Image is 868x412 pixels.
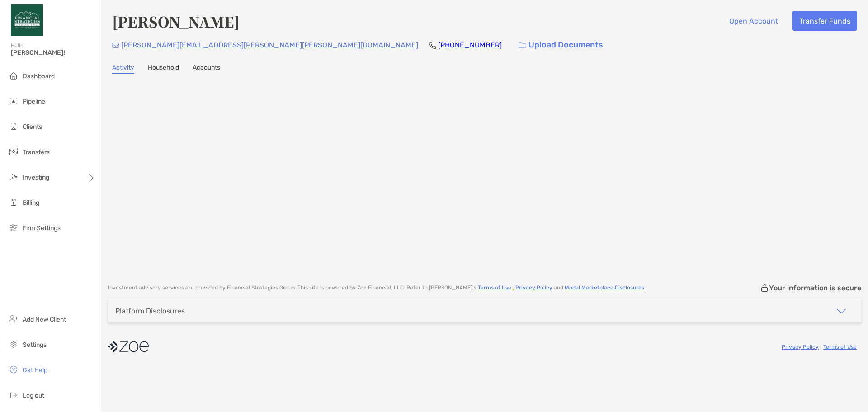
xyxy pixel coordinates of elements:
[11,49,95,57] span: [PERSON_NAME]!
[8,389,19,400] img: logout icon
[8,222,19,233] img: firm-settings icon
[8,313,19,324] img: add_new_client icon
[23,199,39,207] span: Billing
[23,224,61,232] span: Firm Settings
[23,392,44,399] span: Log out
[23,148,50,156] span: Transfers
[23,316,66,323] span: Add New Client
[836,306,847,317] img: icon arrow
[823,344,857,350] a: Terms of Use
[782,344,819,350] a: Privacy Policy
[722,11,785,31] button: Open Account
[23,123,42,131] span: Clients
[429,42,436,49] img: Phone Icon
[513,35,609,55] a: Upload Documents
[515,284,552,291] a: Privacy Policy
[438,41,502,49] a: [PHONE_NUMBER]
[23,341,47,349] span: Settings
[23,98,45,105] span: Pipeline
[23,72,55,80] span: Dashboard
[193,64,220,74] a: Accounts
[769,284,861,292] p: Your information is secure
[8,95,19,106] img: pipeline icon
[8,70,19,81] img: dashboard icon
[112,11,240,32] h4: [PERSON_NAME]
[519,42,526,48] img: button icon
[792,11,857,31] button: Transfer Funds
[23,366,47,374] span: Get Help
[8,339,19,350] img: settings icon
[565,284,644,291] a: Model Marketplace Disclosures
[115,307,185,315] div: Platform Disclosures
[148,64,179,74] a: Household
[11,4,43,36] img: Zoe Logo
[8,364,19,375] img: get-help icon
[8,197,19,208] img: billing icon
[121,39,418,51] p: [PERSON_NAME][EMAIL_ADDRESS][PERSON_NAME][PERSON_NAME][DOMAIN_NAME]
[112,64,134,74] a: Activity
[108,284,646,291] p: Investment advisory services are provided by Financial Strategies Group . This site is powered by...
[478,284,511,291] a: Terms of Use
[112,43,119,48] img: Email Icon
[23,174,49,181] span: Investing
[108,336,149,357] img: company logo
[8,171,19,182] img: investing icon
[8,121,19,132] img: clients icon
[8,146,19,157] img: transfers icon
